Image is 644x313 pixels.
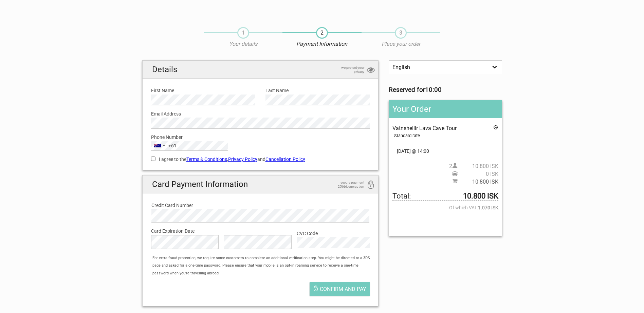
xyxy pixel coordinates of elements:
[320,286,366,292] span: Confirm and pay
[458,170,498,178] span: 0 ISK
[449,163,498,170] span: 2 person(s)
[458,163,498,170] span: 10.800 ISK
[143,175,379,193] h2: Card Payment Information
[458,178,498,186] span: 10.800 ISK
[151,155,370,163] label: I agree to the , and
[151,227,370,235] label: Card Expiration Date
[394,132,498,140] div: Standard rate
[143,61,379,79] h2: Details
[362,40,440,48] p: Place your order
[330,66,364,74] span: we protect your privacy
[297,230,370,237] label: CVC Code
[389,100,501,118] h2: Your Order
[237,27,249,39] span: 1
[265,87,370,94] label: Last Name
[228,156,257,162] a: Privacy Policy
[389,86,502,93] h3: Reserved for
[282,40,361,48] p: Payment Information
[478,204,498,211] strong: 1.070 ISK
[463,192,498,200] strong: 10.800 ISK
[392,204,498,211] span: Of which VAT:
[168,142,177,149] div: +61
[330,181,364,189] span: secure payment 256bit encryption
[395,27,407,39] span: 3
[452,178,498,186] span: Subtotal
[367,66,375,75] i: privacy protection
[392,192,498,200] span: Total to be paid
[392,125,457,131] span: Vatnshellir Lava Cave Tour
[186,156,227,162] a: Terms & Conditions
[151,202,370,209] label: Credit Card Number
[452,170,498,178] span: Pickup price
[151,141,177,150] button: Selected country
[151,133,370,141] label: Phone Number
[265,156,305,162] a: Cancellation Policy
[425,86,442,93] strong: 10:00
[316,27,328,39] span: 2
[149,254,378,277] div: For extra fraud protection, we require some customers to complete an additional verification step...
[151,110,370,118] label: Email Address
[392,147,498,155] span: [DATE] @ 14:00
[310,282,370,296] button: Confirm and pay
[204,40,282,48] p: Your details
[151,87,255,94] label: First Name
[367,181,375,190] i: 256bit encryption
